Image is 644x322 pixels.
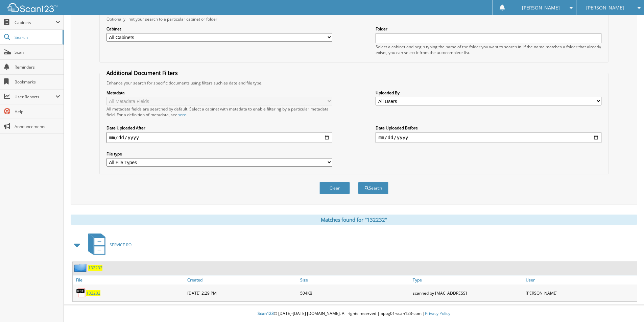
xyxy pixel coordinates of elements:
a: 132232 [86,290,100,296]
div: [DATE] 2:29 PM [186,286,299,300]
div: [PERSON_NAME] [524,286,637,300]
span: [PERSON_NAME] [586,6,624,10]
input: start [106,132,332,143]
span: Scan [15,49,60,55]
div: All metadata fields are searched by default. Select a cabinet with metadata to enable filtering b... [106,106,332,118]
a: Type [411,275,524,284]
span: [PERSON_NAME] [522,6,560,10]
span: SERVICE RO [110,242,132,248]
a: File [73,275,186,284]
label: Folder [376,26,601,32]
a: Created [186,275,299,284]
label: Uploaded By [376,90,601,96]
span: Bookmarks [15,79,60,85]
a: here [177,112,186,118]
button: Clear [319,182,350,194]
span: Reminders [15,64,60,70]
div: Matches found for "132232" [71,215,637,225]
img: scan123-logo-white.svg [7,3,57,12]
div: © [DATE]-[DATE] [DOMAIN_NAME]. All rights reserved | appg01-scan123-com | [64,305,644,322]
span: User Reports [15,94,55,100]
div: 504KB [299,286,411,300]
label: File type [106,151,332,157]
label: Cabinet [106,26,332,32]
div: scanned by [MAC_ADDRESS] [411,286,524,300]
button: Search [358,182,388,194]
img: folder2.png [74,264,88,272]
a: SERVICE RO [84,231,132,258]
div: Select a cabinet and begin typing the name of the folder you want to search in. If the name match... [376,44,601,55]
img: PDF.png [76,288,86,298]
a: Privacy Policy [425,311,450,316]
a: Size [299,275,411,284]
legend: Additional Document Filters [103,69,181,77]
label: Metadata [106,90,332,96]
span: Search [15,34,59,40]
label: Date Uploaded Before [376,125,601,131]
label: Date Uploaded After [106,125,332,131]
span: Cabinets [15,20,55,25]
span: Help [15,109,60,115]
span: Announcements [15,124,60,129]
a: 132232 [88,265,102,271]
span: Scan123 [258,311,274,316]
div: Enhance your search for specific documents using filters such as date and file type. [103,80,605,86]
div: Optionally limit your search to a particular cabinet or folder [103,16,605,22]
a: User [524,275,637,284]
iframe: Chat Widget [610,290,644,322]
input: end [376,132,601,143]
